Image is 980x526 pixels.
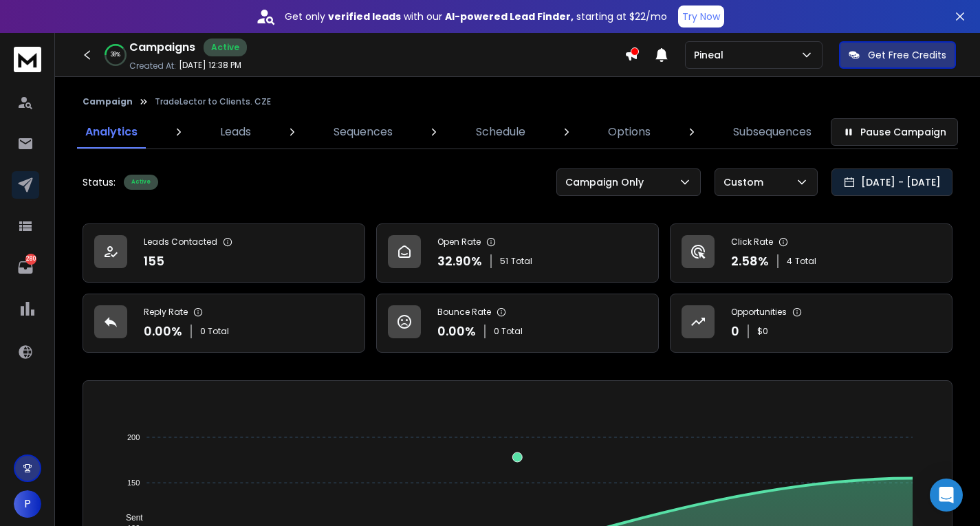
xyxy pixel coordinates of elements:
[129,61,176,72] p: Created At:
[731,252,769,271] p: 2.58 %
[757,326,768,337] p: $ 0
[731,307,787,318] p: Opportunities
[437,322,476,341] p: 0.00 %
[500,256,508,267] span: 51
[12,254,39,281] a: 280
[437,307,491,318] p: Bounce Rate
[25,254,36,265] p: 280
[868,48,946,62] p: Get Free Credits
[565,175,649,189] p: Campaign Only
[285,10,667,23] p: Get only with our starting at $22/mo
[220,124,251,140] p: Leads
[129,39,195,56] h1: Campaigns
[733,124,812,140] p: Subsequences
[731,237,773,248] p: Click Rate
[83,294,365,353] a: Reply Rate0.00%0 Total
[200,326,229,337] p: 0 Total
[325,116,401,149] a: Sequences
[831,168,952,196] button: [DATE] - [DATE]
[376,294,659,353] a: Bounce Rate0.00%0 Total
[600,116,659,149] a: Options
[204,39,247,56] div: Active
[83,96,133,107] button: Campaign
[14,47,41,72] img: logo
[795,256,816,267] span: Total
[328,10,401,23] strong: verified leads
[155,96,271,107] p: TradeLector to Clients. CZE
[723,175,769,189] p: Custom
[127,433,140,441] tspan: 200
[468,116,534,149] a: Schedule
[445,10,574,23] strong: AI-powered Lead Finder,
[787,256,792,267] span: 4
[670,223,952,283] a: Click Rate2.58%4Total
[682,10,720,23] p: Try Now
[144,322,182,341] p: 0.00 %
[831,118,958,146] button: Pause Campaign
[116,513,143,523] span: Sent
[839,41,956,69] button: Get Free Credits
[77,116,146,149] a: Analytics
[930,479,963,512] div: Open Intercom Messenger
[678,6,724,28] button: Try Now
[731,322,739,341] p: 0
[725,116,820,149] a: Subsequences
[83,175,116,189] p: Status:
[124,175,158,190] div: Active
[212,116,259,149] a: Leads
[14,490,41,518] button: P
[127,479,140,487] tspan: 150
[376,223,659,283] a: Open Rate32.90%51Total
[334,124,393,140] p: Sequences
[144,307,188,318] p: Reply Rate
[437,237,481,248] p: Open Rate
[144,237,217,248] p: Leads Contacted
[144,252,164,271] p: 155
[608,124,651,140] p: Options
[179,60,241,71] p: [DATE] 12:38 PM
[694,48,729,62] p: Pineal
[476,124,525,140] p: Schedule
[670,294,952,353] a: Opportunities0$0
[511,256,532,267] span: Total
[85,124,138,140] p: Analytics
[83,223,365,283] a: Leads Contacted155
[437,252,482,271] p: 32.90 %
[494,326,523,337] p: 0 Total
[111,51,120,59] p: 38 %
